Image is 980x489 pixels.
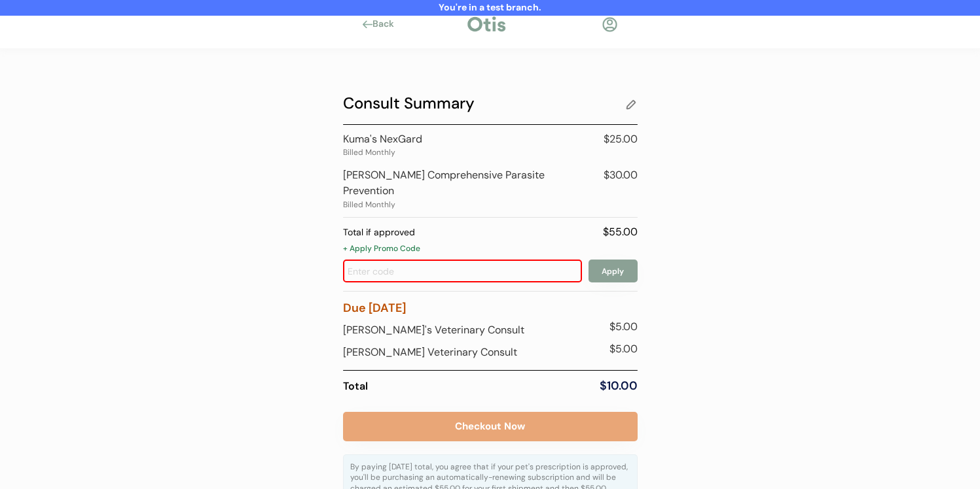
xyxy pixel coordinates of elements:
[343,201,408,209] div: Billed Monthly
[343,92,625,115] div: Consult Summary
[572,377,638,395] div: $10.00
[343,260,582,282] input: Enter code
[343,412,638,441] button: Checkout Now
[343,167,566,199] div: [PERSON_NAME] Comprehensive Parasite Prevention
[572,131,638,147] div: $25.00
[343,298,638,319] div: Due [DATE]
[572,167,638,183] div: $30.00
[343,226,415,239] div: Total if approved
[415,224,638,240] div: $55.00
[343,243,638,256] div: + Apply Promo Code
[572,319,638,335] div: $5.00
[343,377,572,396] div: Total
[372,18,402,31] div: Back
[343,341,572,363] div: [PERSON_NAME] Veterinary Consult
[589,260,638,282] button: Apply
[343,148,408,156] div: Billed Monthly
[343,319,572,341] div: [PERSON_NAME]'s Veterinary Consult
[572,341,638,357] div: $5.00
[343,131,566,147] div: Kuma's NexGard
